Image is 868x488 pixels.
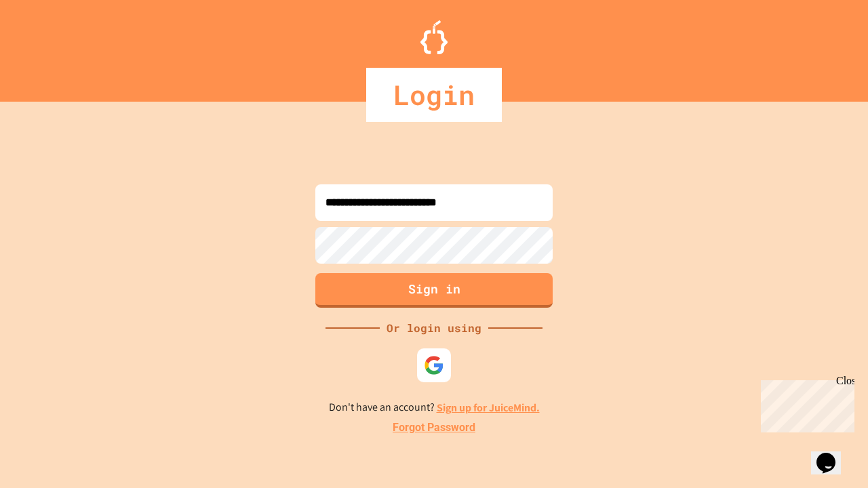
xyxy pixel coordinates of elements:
[755,375,854,432] iframe: chat widget
[424,355,444,375] img: google-icon.svg
[437,401,540,415] a: Sign up for JuiceMind.
[420,20,448,54] img: Logo.svg
[315,273,553,308] button: Sign in
[380,320,488,336] div: Or login using
[329,399,540,416] p: Don't have an account?
[811,434,854,474] iframe: chat widget
[366,68,502,122] div: Login
[393,420,475,436] a: Forgot Password
[5,5,94,86] div: Chat with us now!Close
